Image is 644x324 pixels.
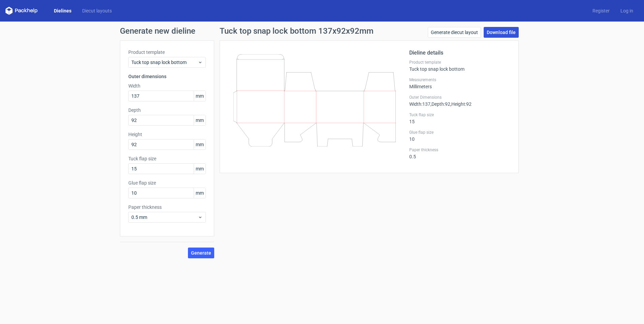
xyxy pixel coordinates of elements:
[128,49,206,56] label: Product template
[409,60,510,65] label: Product template
[128,73,206,80] h3: Outer dimensions
[128,131,206,138] label: Height
[484,27,519,38] a: Download file
[428,27,481,38] a: Generate diecut layout
[191,251,211,255] span: Generate
[194,139,205,150] span: mm
[409,77,510,83] label: Measurements
[77,7,117,14] a: Diecut layouts
[128,180,206,186] label: Glue flap size
[409,130,510,142] div: 10
[450,101,472,107] span: , Height : 92
[409,147,510,153] label: Paper thickness
[409,95,510,100] label: Outer Dimensions
[128,155,206,162] label: Tuck flap size
[49,7,77,14] a: Dielines
[194,91,205,101] span: mm
[409,77,510,89] div: Millimeters
[409,101,430,107] span: Width : 137
[409,147,510,159] div: 0.5
[128,107,206,114] label: Depth
[128,204,206,210] label: Paper thickness
[128,83,206,89] label: Width
[409,60,510,72] div: Tuck top snap lock bottom
[587,7,615,14] a: Register
[615,7,639,14] a: Log in
[409,49,510,57] h2: Dieline details
[188,248,214,258] button: Generate
[194,188,205,198] span: mm
[409,112,510,124] div: 15
[131,214,198,221] span: 0.5 mm
[409,112,510,118] label: Tuck flap size
[430,101,450,107] span: , Depth : 92
[194,164,205,174] span: mm
[120,27,524,35] h1: Generate new dieline
[131,59,198,66] span: Tuck top snap lock bottom
[220,27,374,35] h1: Tuck top snap lock bottom 137x92x92mm
[194,115,205,125] span: mm
[409,130,510,135] label: Glue flap size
